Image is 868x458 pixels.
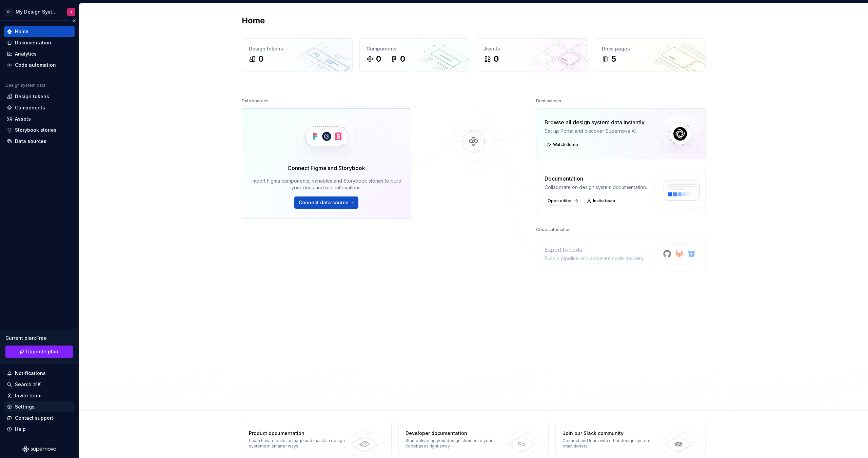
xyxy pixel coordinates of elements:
[15,93,49,100] div: Design tokens
[4,379,75,390] button: Search ⌘K
[555,423,706,456] a: Join our Slack communityConnect and learn with other design system practitioners.
[242,15,265,26] h2: Home
[242,96,269,106] div: Data sources
[4,390,75,401] a: Invite team
[595,38,706,71] a: Docs pages5
[367,45,463,52] div: Components
[536,96,561,106] div: Destinations
[545,118,645,126] div: Browse all design system data instantly
[611,54,616,64] div: 5
[4,424,75,435] button: Help
[22,446,56,453] svg: Supernova Logo
[5,335,73,341] div: Current plan : Free
[16,8,59,15] div: My Design System
[593,198,615,204] span: Invite team
[4,368,75,379] button: Notifications
[242,38,353,71] a: Design tokens0
[294,196,358,209] button: Connect data source
[484,45,581,52] div: Assets
[15,381,41,388] div: Search ⌘K
[249,430,348,437] div: Product documentation
[252,178,401,191] div: Import Figma components, variables and Storybook stories to build your docs and run automations.
[4,91,75,102] a: Design tokens
[69,16,79,25] button: Collapse sidebar
[15,62,56,68] div: Code automation
[545,196,580,206] a: Open editor
[545,128,645,134] div: Set up Portal and discover Supernova AI.
[477,38,588,71] a: Assets0
[563,438,661,449] div: Connect and learn with other design system practitioners.
[4,136,75,147] a: Data sources
[398,423,549,456] a: Developer documentationStart delivering your design choices to your codebases right away.
[494,54,499,64] div: 0
[545,140,581,149] button: Watch demo
[70,9,72,15] div: J
[5,346,73,358] button: Upgrade plan
[15,116,31,122] div: Assets
[4,37,75,48] a: Documentation
[15,39,51,46] div: Documentation
[15,370,46,377] div: Notifications
[5,8,13,16] div: C-
[26,348,58,355] span: Upgrade plan
[4,113,75,124] a: Assets
[359,38,470,71] a: Components00
[4,26,75,37] a: Home
[242,423,392,456] a: Product documentationLearn how to build, manage and maintain design systems in smarter ways.
[545,246,644,254] div: Export to code
[406,430,504,437] div: Developer documentation
[602,45,698,52] div: Docs pages
[15,104,45,111] div: Components
[4,401,75,412] a: Settings
[299,199,349,206] span: Connect data source
[1,4,77,19] button: C-My Design SystemJ
[249,438,348,449] div: Learn how to build, manage and maintain design systems in smarter ways.
[4,60,75,70] a: Code automation
[4,48,75,59] a: Analytics
[545,255,644,262] div: Build a pipeline and automate code delivery.
[15,426,26,433] div: Help
[400,54,405,64] div: 0
[536,225,571,234] div: Code automation
[15,392,41,399] div: Invite team
[15,28,28,35] div: Home
[5,83,45,88] div: Design system data
[585,196,618,206] a: Invite team
[249,45,346,52] div: Design tokens
[15,403,35,410] div: Settings
[15,127,57,133] div: Storybook stories
[4,413,75,423] button: Contact support
[376,54,381,64] div: 0
[563,430,661,437] div: Join our Slack community
[15,415,53,421] div: Contact support
[15,138,46,145] div: Data sources
[4,125,75,136] a: Storybook stories
[258,54,263,64] div: 0
[553,142,578,147] span: Watch demo
[4,102,75,113] a: Components
[406,438,504,449] div: Start delivering your design choices to your codebases right away.
[15,50,37,57] div: Analytics
[545,184,647,191] div: Collaborate on design system documentation.
[548,198,572,204] span: Open editor
[288,164,365,172] div: Connect Figma and Storybook
[545,174,647,183] div: Documentation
